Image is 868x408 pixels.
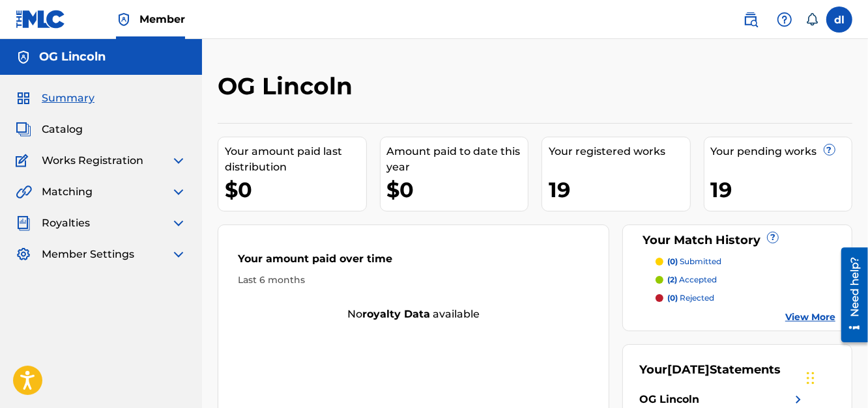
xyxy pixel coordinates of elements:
[656,274,835,286] a: (2) accepted
[218,72,359,101] h2: OG Lincoln
[790,392,806,407] img: right chevron icon
[171,184,186,200] img: expand
[667,274,717,286] p: accepted
[225,144,366,175] div: Your amount paid last distribution
[667,275,677,284] span: (2)
[16,247,31,262] img: Member Settings
[656,256,835,267] a: (0) submitted
[16,153,33,169] img: Works Registration
[16,122,31,137] img: Catalog
[238,251,589,273] div: Your amount paid over time
[16,10,66,29] img: MLC Logo
[743,12,759,27] img: search
[16,215,31,231] img: Royalties
[777,12,792,27] img: help
[826,7,852,33] div: User Menu
[362,308,430,320] strong: royalty data
[656,292,835,304] a: (0) rejected
[42,184,93,200] span: Matching
[667,293,678,303] span: (0)
[171,247,186,262] img: expand
[39,49,106,64] h5: OG Lincoln
[824,144,835,155] span: ?
[768,232,778,243] span: ?
[171,215,186,231] img: expand
[667,362,710,377] span: [DATE]
[803,346,868,408] iframe: Chat Widget
[639,361,781,379] div: Your Statements
[387,144,528,175] div: Amount paid to date this year
[785,310,835,324] a: View More
[42,90,94,106] span: Summary
[139,12,185,27] span: Member
[387,175,528,204] div: $0
[807,359,815,398] div: Drag
[16,90,94,106] a: SummarySummary
[667,256,721,267] p: submitted
[639,392,699,407] div: OG Lincoln
[218,306,609,322] div: No available
[16,90,31,106] img: Summary
[16,184,32,200] img: Matching
[711,144,852,159] div: Your pending works
[549,175,690,204] div: 19
[738,7,764,33] a: Public Search
[639,232,835,249] div: Your Match History
[805,13,818,26] div: Notifications
[238,273,589,287] div: Last 6 months
[667,256,678,266] span: (0)
[116,12,132,27] img: Top Rightsholder
[16,122,83,137] a: CatalogCatalog
[772,7,798,33] div: Help
[832,242,868,347] iframe: Resource Center
[171,153,186,169] img: expand
[225,175,366,204] div: $0
[42,215,90,231] span: Royalties
[42,153,143,169] span: Works Registration
[667,292,714,304] p: rejected
[42,122,83,137] span: Catalog
[42,247,134,262] span: Member Settings
[549,144,690,159] div: Your registered works
[16,49,31,65] img: Accounts
[711,175,852,204] div: 19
